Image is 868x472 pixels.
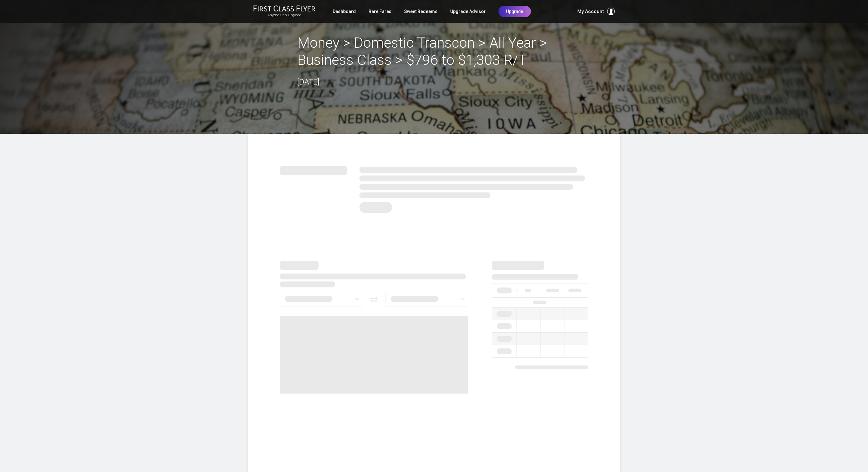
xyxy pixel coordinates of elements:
[577,8,604,15] span: My Account
[280,261,468,410] img: routes.svg
[369,6,391,17] a: Rare Fares
[492,261,588,371] img: availability.svg
[280,159,588,217] img: summary.svg
[297,78,319,86] time: [DATE]
[450,6,486,17] a: Upgrade Advisor
[404,6,437,17] a: Sweet Redeems
[577,8,615,15] button: My Account
[498,6,531,17] a: Upgrade
[253,5,315,18] a: First Class FlyerAnyone Can Upgrade
[333,6,356,17] a: Dashboard
[253,5,315,12] img: First Class Flyer
[253,13,315,17] small: Anyone Can Upgrade
[297,34,571,69] h2: Money > Domestic Transcon > All Year > Business Class > $796 to $1,303 R/T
